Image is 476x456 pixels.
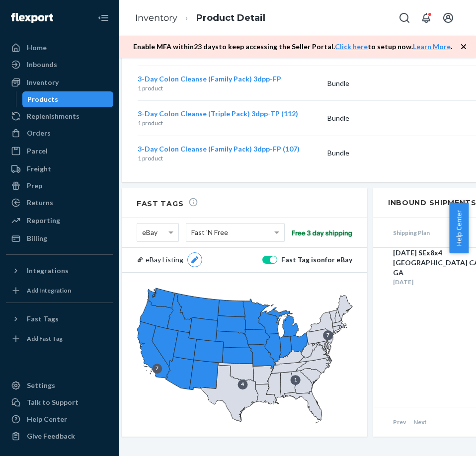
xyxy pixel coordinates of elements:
[127,3,273,33] ol: breadcrumbs
[416,8,436,28] button: Open notifications
[138,154,319,162] p: 1 product
[142,224,158,241] span: eBay
[6,195,113,211] a: Returns
[22,91,114,107] a: Products
[27,43,47,53] div: Home
[27,286,71,295] div: Add Integration
[27,111,79,121] div: Replenishments
[6,213,113,228] a: Reporting
[27,181,42,191] div: Prep
[438,8,458,28] button: Open account menu
[138,145,300,153] a: 3-Day Colon Cleanse (Family Pack) 3dpp-FP (107)
[323,101,416,136] td: Bundle
[27,198,53,208] div: Returns
[6,108,113,124] a: Replenishments
[137,197,198,208] h2: Fast Tags
[27,314,59,324] div: Fast Tags
[27,414,67,424] div: Help Center
[27,233,47,243] div: Billing
[27,266,69,276] div: Integrations
[292,228,352,238] img: ebay-free-3-day.3b6f9c871768b64f51928551dad52346.png
[137,255,183,265] a: eBay Listing
[138,119,319,127] p: 1 product
[335,42,368,51] a: Click here
[6,283,113,299] a: Add Integration
[279,255,352,265] div: Fast Tag is on for eBay
[393,418,406,426] span: Prev
[6,161,113,177] a: Freight
[413,42,451,51] a: Learn More
[133,42,452,52] p: Enable MFA within 23 days to keep accessing the Seller Portal. to setup now. .
[27,164,51,174] div: Freight
[6,428,113,444] button: Give Feedback
[323,136,416,170] td: Bundle
[6,40,113,56] a: Home
[413,418,427,426] span: Next
[6,263,113,279] button: Integrations
[395,8,414,28] button: Open Search Box
[27,397,79,407] div: Talk to Support
[27,380,55,390] div: Settings
[6,125,113,141] a: Orders
[27,334,63,343] div: Add Fast Tag
[138,84,319,92] p: 1 product
[27,60,57,70] div: Inbounds
[27,77,59,87] div: Inventory
[27,146,48,156] div: Parcel
[27,128,51,138] div: Orders
[191,224,228,241] span: Fast 'N Free
[27,431,75,441] div: Give Feedback
[196,12,265,23] a: Product Detail
[6,75,113,90] a: Inventory
[93,8,113,28] button: Close Navigation
[6,411,113,427] a: Help Center
[27,94,58,104] div: Products
[6,230,113,246] a: Billing
[6,394,113,410] a: Talk to Support
[138,109,298,118] a: 3-Day Colon Cleanse (Triple Pack) 3dpp-TP (112)
[6,331,113,347] a: Add Fast Tag
[135,12,177,23] a: Inventory
[138,75,281,83] a: 3-Day Colon Cleanse (Family Pack) 3dpp-FP
[323,66,416,101] td: Bundle
[27,216,60,226] div: Reporting
[6,143,113,159] a: Parcel
[449,203,469,253] button: Help Center
[11,13,53,23] img: Flexport logo
[6,178,113,194] a: Prep
[6,57,113,73] a: Inbounds
[6,311,113,327] button: Fast Tags
[6,378,113,393] a: Settings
